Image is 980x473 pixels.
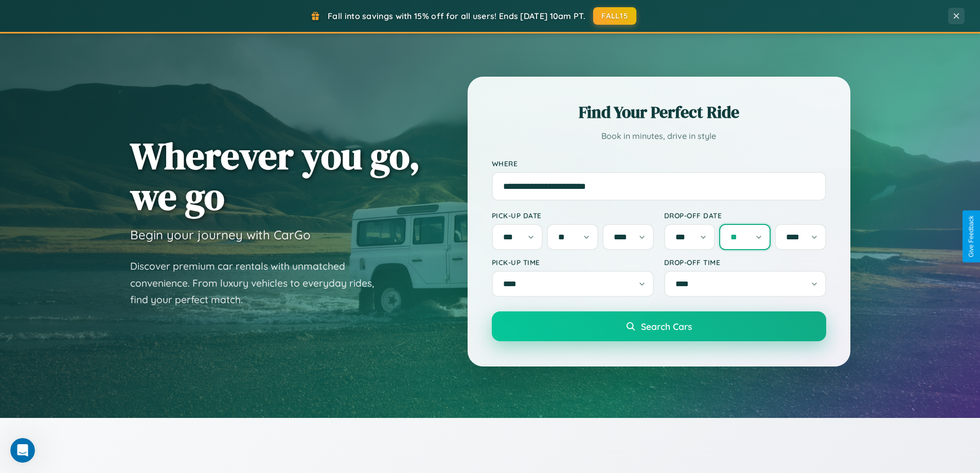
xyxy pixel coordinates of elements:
label: Drop-off Date [664,211,826,220]
button: FALL15 [593,7,636,25]
iframe: Intercom live chat [10,438,35,463]
h1: Wherever you go, we go [130,135,420,217]
button: Search Cars [492,311,826,341]
div: Give Feedback [968,216,975,257]
label: Pick-up Time [492,258,654,267]
p: Discover premium car rentals with unmatched convenience. From luxury vehicles to everyday rides, ... [130,258,387,308]
h2: Find Your Perfect Ride [492,101,826,124]
label: Where [492,159,826,168]
label: Pick-up Date [492,211,654,220]
span: Search Cars [641,321,692,332]
span: Fall into savings with 15% off for all users! Ends [DATE] 10am PT. [328,11,585,21]
p: Book in minutes, drive in style [492,129,826,144]
label: Drop-off Time [664,258,826,267]
h3: Begin your journey with CarGo [130,227,311,242]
